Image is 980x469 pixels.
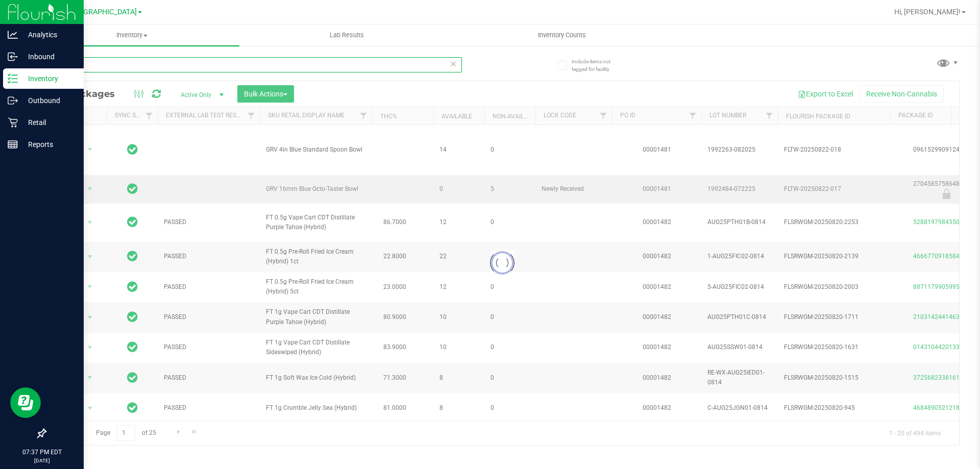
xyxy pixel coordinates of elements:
[524,31,600,40] span: Inventory Counts
[8,73,18,84] inline-svg: Inventory
[24,31,239,40] span: Inventory
[8,117,18,128] inline-svg: Retail
[18,29,79,41] p: Analytics
[5,448,79,457] p: 07:37 PM EDT
[18,116,79,129] p: Retail
[18,51,79,63] p: Inbound
[67,8,137,16] span: [GEOGRAPHIC_DATA]
[45,57,462,72] input: Search Package ID, Item Name, SKU, Lot or Part Number...
[572,58,623,73] span: Include items not tagged for facility
[450,57,457,70] span: Clear
[894,8,961,16] span: Hi, [PERSON_NAME]!
[18,94,79,107] p: Outbound
[18,138,79,151] p: Reports
[454,24,669,46] a: Inventory Counts
[316,31,378,40] span: Lab Results
[18,72,79,85] p: Inventory
[8,52,18,62] inline-svg: Inbound
[8,95,18,106] inline-svg: Outbound
[8,30,18,40] inline-svg: Analytics
[24,24,239,46] a: Inventory
[10,387,41,418] iframe: Resource center
[5,457,79,464] p: [DATE]
[8,139,18,150] inline-svg: Reports
[239,24,454,46] a: Lab Results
